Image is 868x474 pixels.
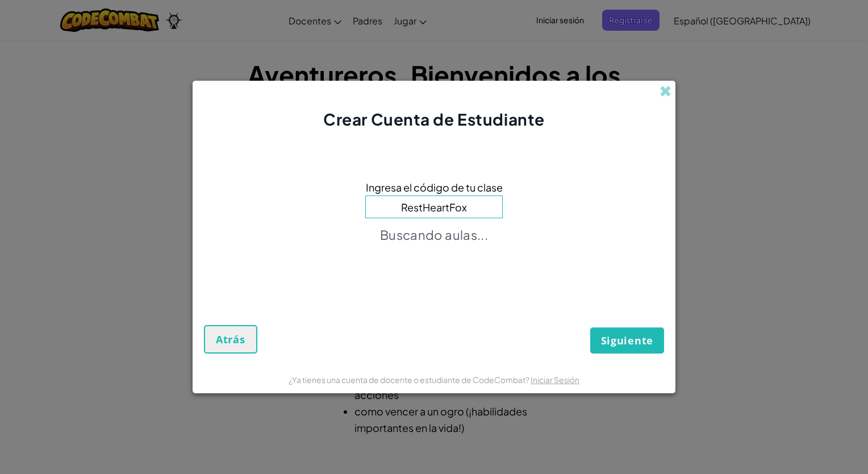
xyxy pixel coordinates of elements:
[601,334,653,347] span: Siguiente
[323,109,545,129] span: Crear Cuenta de Estudiante
[380,227,488,243] p: Buscando aulas...
[289,375,531,385] span: ¿Ya tienes una cuenta de docente o estudiante de CodeCombat?
[366,179,503,196] span: Ingresa el código de tu clase
[590,327,664,354] button: Siguiente
[204,325,257,354] button: Atrás
[216,332,245,346] span: Atrás
[531,375,579,385] a: Iniciar Sesión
